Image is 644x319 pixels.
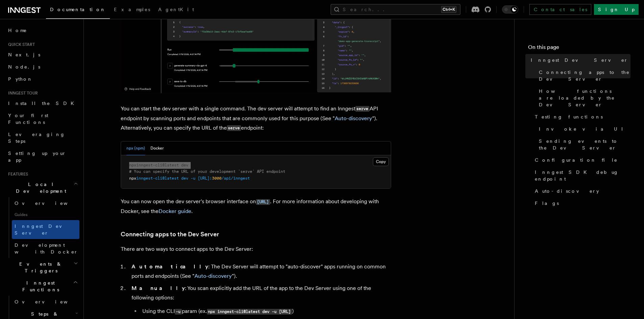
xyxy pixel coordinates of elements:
[532,197,630,209] a: Flags
[535,157,618,163] span: Configuration file
[256,198,270,205] a: [URL]
[8,132,65,144] span: Leveraging Steps
[529,4,591,15] a: Contact sales
[126,141,145,155] button: npx (npm)
[5,277,79,296] button: Inngest Functions
[150,141,164,155] button: Docker
[46,2,110,19] a: Documentation
[5,61,79,73] a: Node.js
[129,169,285,174] span: # You can specify the URL of your development `serve` API endpoint
[121,197,391,216] p: You can now open the dev server's browser interface on . For more information about developing wi...
[536,66,630,85] a: Connecting apps to the Dev Server
[175,309,182,315] code: -u
[5,181,74,194] span: Local Development
[441,6,456,13] kbd: Ctrl+K
[5,24,79,36] a: Home
[12,220,79,239] a: Inngest Dev Server
[12,239,79,258] a: Development with Docker
[158,7,194,12] span: AgentKit
[532,154,630,166] a: Configuration file
[528,54,630,66] a: Inngest Dev Server
[535,188,599,194] span: Auto-discovery
[207,309,292,315] code: npx inngest-cli@latest dev -u [URL]
[5,197,79,258] div: Local Development
[8,27,27,34] span: Home
[5,280,73,293] span: Inngest Functions
[159,208,191,214] a: Docker guide
[539,88,630,108] span: How functions are loaded by the Dev Server
[121,104,391,133] p: You can start the dev server with a single command. The dev server will attempt to find an Innges...
[191,176,195,181] span: -u
[50,7,106,12] span: Documentation
[194,273,232,279] a: Auto-discovery
[227,125,241,131] code: serve
[528,43,630,54] h4: On this page
[110,2,154,18] a: Examples
[539,138,630,151] span: Sending events to the Dev Server
[121,244,391,254] p: There are two ways to connect apps to the Dev Server:
[536,123,630,135] a: Invoke via UI
[5,258,79,277] button: Events & Triggers
[256,199,270,205] code: [URL]
[8,76,33,82] span: Python
[539,69,630,82] span: Connecting apps to the Dev Server
[5,42,35,47] span: Quick start
[5,49,79,61] a: Next.js
[8,101,78,106] span: Install the SDK
[136,163,179,167] span: inngest-cli@latest
[212,176,221,181] span: 3000
[373,157,389,166] button: Copy
[532,111,630,123] a: Testing functions
[532,166,630,185] a: Inngest SDK debug endpoint
[8,52,40,57] span: Next.js
[5,97,79,109] a: Install the SDK
[5,73,79,85] a: Python
[594,4,639,15] a: Sign Up
[536,135,630,154] a: Sending events to the Dev Server
[535,169,630,182] span: Inngest SDK debug endpoint
[181,176,188,181] span: dev
[15,299,84,304] span: Overview
[532,185,630,197] a: Auto-discovery
[8,64,40,70] span: Node.js
[132,285,185,291] strong: Manually
[335,115,372,122] a: Auto-discovery
[129,176,136,181] span: npx
[502,5,518,14] button: Toggle dark mode
[5,171,28,177] span: Features
[331,4,460,15] button: Search...Ctrl+K
[539,126,629,132] span: Invoke via UI
[198,176,212,181] span: [URL]:
[154,2,198,18] a: AgentKit
[140,307,391,316] li: Using the CLI param (ex. )
[535,113,603,120] span: Testing functions
[15,242,78,255] span: Development with Docker
[5,178,79,197] button: Local Development
[114,7,150,12] span: Examples
[8,151,66,163] span: Setting up your app
[5,109,79,128] a: Your first Functions
[12,197,79,209] a: Overview
[531,57,628,63] span: Inngest Dev Server
[121,230,219,239] a: Connecting apps to the Dev Server
[535,200,559,207] span: Flags
[5,261,74,274] span: Events & Triggers
[8,113,48,125] span: Your first Functions
[536,85,630,111] a: How functions are loaded by the Dev Server
[129,262,391,281] li: : The Dev Server will attempt to "auto-discover" apps running on common ports and endpoints (See ...
[5,147,79,166] a: Setting up your app
[12,296,79,308] a: Overview
[15,201,84,206] span: Overview
[5,128,79,147] a: Leveraging Steps
[181,163,188,167] span: dev
[5,90,38,96] span: Inngest tour
[136,176,179,181] span: inngest-cli@latest
[132,263,208,270] strong: Automatically
[221,176,250,181] span: /api/inngest
[355,106,369,112] code: serve
[15,223,72,236] span: Inngest Dev Server
[129,163,136,167] span: npx
[12,209,79,220] span: Guides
